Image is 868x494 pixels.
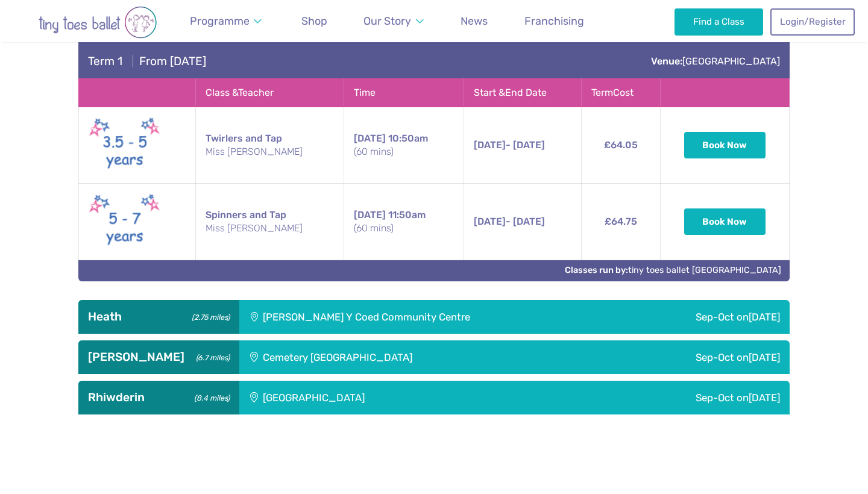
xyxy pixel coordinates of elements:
[196,78,344,107] th: Class & Teacher
[239,300,624,334] div: [PERSON_NAME] Y Coed Community Centre
[455,8,493,35] a: News
[590,340,790,374] div: Sep-Oct on
[651,55,780,67] a: Venue:[GEOGRAPHIC_DATA]
[301,14,327,27] span: Shop
[184,8,268,35] a: Programme
[354,222,453,235] small: (60 mins)
[684,208,766,235] button: Book Now
[354,133,386,144] span: [DATE]
[354,209,386,220] span: [DATE]
[239,381,550,414] div: [GEOGRAPHIC_DATA]
[464,78,581,107] th: Start & End Date
[344,107,464,184] td: 10:50am
[474,216,506,227] span: [DATE]
[188,310,230,322] small: (2.75 miles)
[344,184,464,260] td: 11:50am
[88,390,230,405] h3: Rhiwderin
[196,184,344,260] td: Spinners and Tap
[565,265,781,275] a: Classes run by:tiny toes ballet [GEOGRAPHIC_DATA]
[565,265,628,275] strong: Classes run by:
[88,310,230,324] h3: Heath
[474,216,545,227] span: - [DATE]
[192,350,230,363] small: (6.7 miles)
[358,8,429,35] a: Our Story
[344,78,464,107] th: Time
[88,54,122,68] span: Term 1
[582,78,661,107] th: Term Cost
[89,114,161,176] img: Twirlers New (May 2025)
[13,6,182,39] img: tiny toes ballet
[206,222,334,235] small: Miss [PERSON_NAME]
[675,8,763,35] a: Find a Class
[474,139,545,151] span: - [DATE]
[524,14,584,27] span: Franchising
[88,350,230,364] h3: [PERSON_NAME]
[206,145,334,158] small: Miss [PERSON_NAME]
[296,8,333,35] a: Shop
[190,14,250,27] span: Programme
[651,55,682,67] strong: Venue:
[519,8,590,35] a: Franchising
[550,381,790,414] div: Sep-Oct on
[582,184,661,260] td: £64.75
[363,14,411,27] span: Our Story
[624,300,790,334] div: Sep-Oct on
[684,132,766,158] button: Book Now
[239,340,590,374] div: Cemetery [GEOGRAPHIC_DATA]
[88,54,206,69] h4: From [DATE]
[196,107,344,184] td: Twirlers and Tap
[749,311,780,323] span: [DATE]
[749,351,780,363] span: [DATE]
[474,139,506,151] span: [DATE]
[354,145,453,158] small: (60 mins)
[461,14,488,27] span: News
[190,390,230,403] small: (8.4 miles)
[582,107,661,184] td: £64.05
[770,8,855,35] a: Login/Register
[89,191,161,252] img: Spinners New (May 2025)
[125,54,139,68] span: |
[749,392,780,404] span: [DATE]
